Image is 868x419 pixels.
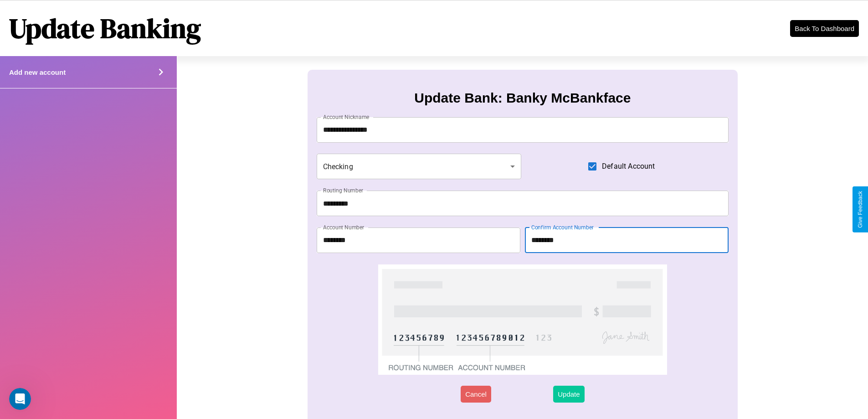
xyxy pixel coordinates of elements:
label: Account Nickname [323,113,370,121]
label: Account Number [323,223,364,231]
button: Update [553,386,584,403]
label: Confirm Account Number [531,223,594,231]
button: Back To Dashboard [790,20,859,37]
div: Checking [317,154,522,179]
img: check [378,264,667,375]
h4: Add new account [9,68,66,76]
iframe: Intercom live chat [9,388,31,410]
button: Cancel [461,386,491,403]
label: Routing Number [323,186,363,194]
span: Default Account [602,161,655,172]
h1: Update Banking [9,10,201,47]
h3: Update Bank: Banky McBankface [414,90,631,106]
div: Give Feedback [857,191,863,228]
